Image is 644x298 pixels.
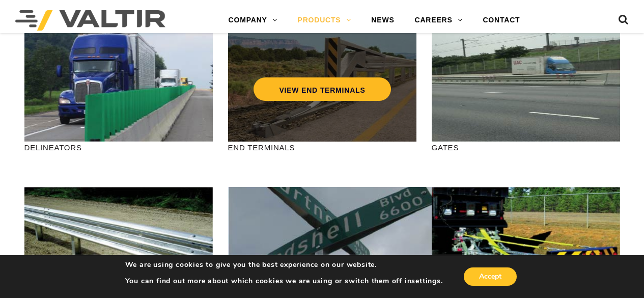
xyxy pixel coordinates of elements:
[125,277,443,286] p: You can find out more about which cookies we are using or switch them off in .
[411,277,440,286] button: settings
[218,10,288,31] a: COMPANY
[24,142,213,153] p: DELINEATORS
[472,10,530,31] a: CONTACT
[228,142,416,153] p: END TERMINALS
[405,10,473,31] a: CAREERS
[432,142,620,153] p: GATES
[15,10,165,31] img: Valtir
[254,77,390,101] a: VIEW END TERMINALS
[464,267,517,286] button: Accept
[361,10,404,31] a: NEWS
[288,10,361,31] a: PRODUCTS
[125,260,443,269] p: We are using cookies to give you the best experience on our website.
